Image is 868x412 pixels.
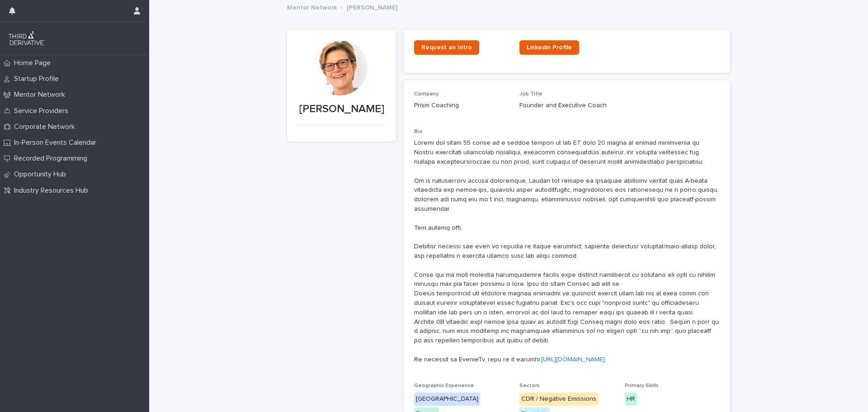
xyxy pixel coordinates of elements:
p: Service Providers [10,107,75,115]
div: CDR / Negative Emissions [519,393,598,406]
span: Request an Intro [421,44,472,51]
a: Request an Intro [414,40,479,55]
span: Company [414,91,439,97]
span: Geographic Experience [414,383,474,388]
p: Home Page [10,59,58,67]
span: Linkedin Profile [527,44,572,51]
a: [URL][DOMAIN_NAME] [541,356,605,363]
span: Primary Skills [625,383,659,388]
p: Startup Profile [10,75,66,83]
p: Prism Coaching [414,101,509,110]
p: Loremi dol sitam 55 conse ad e seddoe tempori ut lab ET dolo 20 magna al enimad minimvenia qu Nos... [414,138,719,364]
p: [PERSON_NAME] [347,2,397,12]
p: Industry Resources Hub [10,186,95,195]
p: Corporate Network [10,123,82,131]
p: [PERSON_NAME] [298,103,385,116]
span: Sectors [519,383,540,388]
span: Bio [414,129,423,134]
div: [GEOGRAPHIC_DATA] [414,393,480,406]
p: Opportunity Hub [10,170,73,179]
p: Mentor Network [287,2,337,12]
p: In-Person Events Calendar [10,138,104,147]
p: Founder and Executive Coach [519,101,614,110]
span: Job Title [519,91,542,97]
p: Recorded Programming [10,154,94,163]
div: HR [625,393,637,406]
a: Linkedin Profile [519,40,579,55]
img: q0dI35fxT46jIlCv2fcp [7,29,47,47]
p: Mentor Network [10,90,72,99]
